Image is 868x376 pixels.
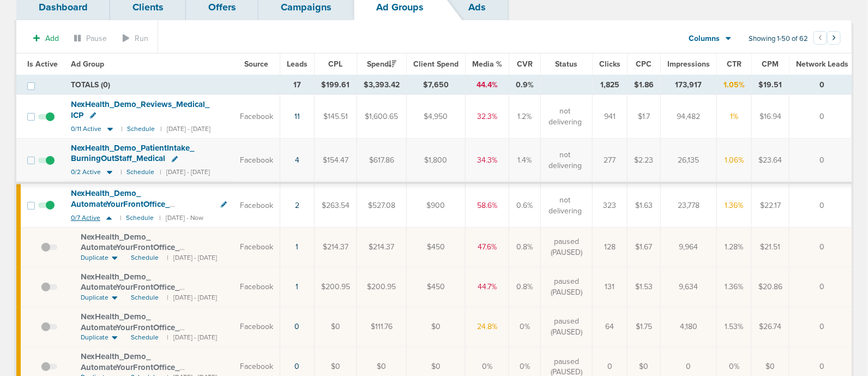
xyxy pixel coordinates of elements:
td: $1,800 [407,139,466,183]
a: 2 [295,201,299,210]
td: 94,482 [661,95,717,139]
td: $19.51 [752,75,789,95]
td: Facebook [233,183,280,227]
span: Duplicate [81,293,108,302]
span: not delivering [547,106,583,127]
td: $22.17 [752,183,789,227]
small: Schedule [126,214,154,222]
td: $900 [407,183,466,227]
span: CPL [329,59,343,69]
td: 1,825 [593,75,628,95]
ul: Pagination [813,33,841,46]
td: 1.2% [509,95,541,139]
td: 1.36% [717,183,752,227]
td: 44.7% [466,267,509,307]
td: 131 [593,267,628,307]
td: $1.75 [628,307,661,347]
span: CPC [636,59,652,69]
small: | [DATE] - Now [159,214,203,222]
td: 0.8% [509,228,541,267]
td: 23,778 [661,183,717,227]
span: CTR [727,59,742,69]
td: 0 [789,307,860,347]
td: $145.51 [315,95,357,139]
td: $527.08 [357,183,407,227]
td: $4,950 [407,95,466,139]
td: 0 [789,267,860,307]
td: $26.74 [752,307,789,347]
td: 1.53% [717,307,752,347]
span: Spend [367,59,396,69]
td: 173,917 [661,75,717,95]
td: 323 [593,183,628,227]
a: 1 [296,282,299,291]
span: NexHealth_ Demo_ AutomateYourFrontOffice_ EliminateTediousTasks_ Medical_ [DATE]?id=183&cmp_ id=9... [81,312,204,354]
span: NexHealth_ Demo_ AutomateYourFrontOffice_ EliminateTediousTasks_ Medical [71,188,188,219]
a: 0 [295,322,300,331]
td: 941 [593,95,628,139]
td: $1.7 [628,95,661,139]
span: Add [45,34,59,43]
td: $21.51 [752,228,789,267]
span: Schedule [131,253,159,262]
span: Duplicate [81,333,108,342]
td: 26,135 [661,139,717,183]
td: $200.95 [315,267,357,307]
span: CVR [517,59,533,69]
span: 0/2 Active [71,168,101,176]
td: $617.86 [357,139,407,183]
span: Is Active [27,59,58,69]
small: | [120,168,121,176]
td: 1.06% [717,139,752,183]
span: Clicks [599,59,620,69]
button: Go to next page [827,31,841,45]
td: $1.63 [628,183,661,227]
small: | [121,125,122,133]
td: $1.86 [628,75,661,95]
small: | [DATE] - [DATE] [167,293,217,302]
td: $0 [407,307,466,347]
span: Leads [287,59,308,69]
td: $200.95 [357,267,407,307]
td: 277 [593,139,628,183]
td: 47.6% [466,228,509,267]
span: NexHealth_ Demo_ AutomateYourFrontOffice_ EliminateTediousTasks_ Medical_ [DATE]?id=183&cmp_ id=9... [81,232,204,274]
td: 1.05% [717,75,752,95]
td: $111.76 [357,307,407,347]
td: Facebook [233,267,280,307]
small: Schedule [127,125,155,133]
small: | [DATE] - [DATE] [160,168,210,176]
td: 4,180 [661,307,717,347]
td: paused (PAUSED) [541,307,593,347]
small: | [DATE] - [DATE] [160,125,210,133]
td: TOTALS (0) [64,75,280,95]
span: CPM [762,59,779,69]
td: $214.37 [315,228,357,267]
td: $1.67 [628,228,661,267]
span: Network Leads [796,59,848,69]
small: | [DATE] - [DATE] [167,253,217,262]
td: 0 [789,183,860,227]
td: 0.6% [509,183,541,227]
small: Schedule [126,168,154,176]
span: NexHealth_ Demo_ AutomateYourFrontOffice_ EliminateTediousTasks_ Medical_ [DATE]?id=183&cmp_ id=9... [81,272,204,314]
td: 58.6% [466,183,509,227]
span: 0/7 Active [71,214,100,222]
td: $450 [407,267,466,307]
td: $16.94 [752,95,789,139]
td: $199.61 [315,75,357,95]
small: | [DATE] - [DATE] [167,333,217,342]
td: Facebook [233,307,280,347]
td: $214.37 [357,228,407,267]
a: 0 [295,362,300,371]
td: $23.64 [752,139,789,183]
td: $263.54 [315,183,357,227]
td: 128 [593,228,628,267]
td: $20.86 [752,267,789,307]
td: $3,393.42 [357,75,407,95]
td: 1.36% [717,267,752,307]
span: not delivering [547,150,583,171]
a: 4 [295,156,299,165]
td: $0 [315,307,357,347]
td: 17 [280,75,315,95]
